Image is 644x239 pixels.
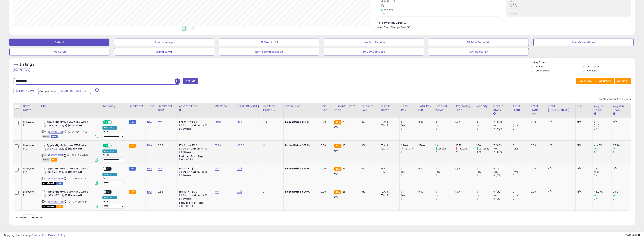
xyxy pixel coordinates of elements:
[49,177,63,180] a: B07QZ65RTH
[513,197,529,200] div: 0
[147,190,152,194] a: N/A
[455,150,475,154] div: 28
[493,120,511,124] div: 7 (100%)
[147,104,155,108] div: Cost
[493,167,511,170] div: 0 (0%)
[381,13,386,15] small: Prev: 2
[401,171,406,174] small: (0%)
[42,120,98,138] div: ASIN:
[613,150,631,154] div: 0
[23,144,36,150] div: Lifecycle Pro
[23,104,37,112] div: Store Name
[321,144,330,147] div: 0.00
[102,126,117,130] div: Amazon AI *
[47,120,92,128] b: Apple Mighty Mouse A1152 Wired USB (MB112LL/B) (Renewed)
[321,104,331,112] div: Ship Price
[381,124,397,127] div: FBM: 7
[455,104,473,112] div: Avg Selling Price
[63,154,88,157] span: | SKU: 0J-3U8A-WPJD
[455,190,472,193] div: N/A
[493,190,511,193] div: 0 (0%)
[476,171,482,174] small: (0%)
[613,104,629,112] div: Avg Win Price
[179,120,210,124] div: 15% for <= $100
[613,144,631,147] div: 25.24
[455,120,472,124] div: N/A
[513,124,518,127] small: (0%)
[102,104,126,108] div: Repricing
[599,97,631,101] div: Displaying 1 to 4 of 4 items
[49,233,65,237] a: Privacy Policy
[42,144,46,151] img: 31+Wp9DPQ9L._SL40_.jpg
[577,144,589,147] div: N/A
[594,174,611,177] div: 0%
[179,108,181,112] small: Amazon Fees.
[237,120,244,124] a: 49.99
[626,233,640,237] span: 2025-09-16 16:51 GMT
[219,48,319,55] button: Items Being Repriced
[493,124,499,127] small: (0%)
[179,155,204,158] b: Reduced Prof. Rng.
[418,120,431,124] div: 0.00
[129,167,136,171] small: FBM
[401,167,416,170] div: 0
[435,144,454,147] div: 13
[476,167,492,170] div: 0
[493,104,510,112] div: Days In Stock
[285,143,302,147] b: Listed Price:
[179,127,210,131] div: $0.30 min
[106,167,112,170] span: OFF
[594,171,599,174] small: (0%)
[237,104,260,108] div: [PERSON_NAME]
[58,88,91,94] button: Sep-02 - Sep-08
[334,144,341,148] small: FBA
[179,197,210,200] div: $0.30 min
[23,120,36,127] div: Lifecycle Pro
[147,120,152,124] a: N/A
[237,167,242,171] a: N/A
[401,174,416,177] div: 0
[158,167,162,171] a: N/A
[493,147,499,150] small: (0%)
[377,21,403,24] b: Total Inventory Value:
[23,190,36,197] div: Lifecycle Pro
[129,120,136,124] small: FBM
[455,167,472,170] div: N/A
[42,144,98,161] div: ASIN:
[594,167,611,170] div: 0%
[32,233,48,237] a: Terms of Use
[19,89,34,93] span: Last 7 Days
[179,144,210,147] div: 15% for <= $100
[493,194,499,197] small: (0%)
[531,104,545,116] div: Total Profit Diff.
[51,158,57,162] span: FBA
[381,104,398,112] div: Num of Comp.
[111,121,117,124] span: OFF
[435,104,452,112] div: Ordered Items
[513,127,529,131] div: 0
[476,150,492,154] div: 0.29
[285,120,302,124] b: Listed Price:
[16,216,43,219] span: Show: entries
[215,120,221,124] a: 29.99
[435,171,441,174] small: (0%)
[531,167,543,170] div: 0.00
[476,124,482,127] small: (0%)
[613,197,631,200] div: 0
[613,112,615,115] small: Avg Win Price.
[49,130,63,134] a: B07QZ65RTH
[476,190,492,193] div: 0
[237,143,244,147] a: 33.00
[219,39,319,46] button: BB Drop in 7d
[596,78,614,84] button: Columns
[179,170,210,174] div: 8.00% on portion > $100
[401,197,416,200] div: 0
[476,197,492,200] div: 0
[513,174,529,177] div: 0
[179,147,210,150] div: 8.00% on portion > $100
[158,144,174,147] div: 3.68
[342,190,345,193] span: 25
[613,167,628,170] div: N/A
[147,167,152,171] a: N/A
[418,167,431,170] div: 0.00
